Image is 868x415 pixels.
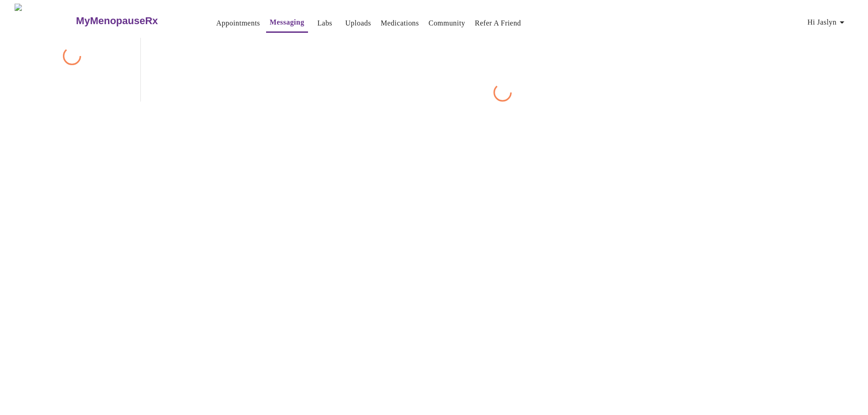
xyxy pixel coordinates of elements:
button: Uploads [342,14,375,32]
button: Medications [377,14,422,32]
h3: MyMenopauseRx [76,15,158,27]
a: Appointments [216,17,260,30]
button: Appointments [213,14,264,32]
button: Community [425,14,469,32]
a: Community [429,17,466,30]
button: Labs [310,14,339,32]
button: Hi Jaslyn [804,13,851,31]
img: MyMenopauseRx Logo [15,4,75,38]
button: Refer a Friend [471,14,525,32]
a: MyMenopauseRx [75,5,194,37]
a: Medications [380,17,419,30]
a: Uploads [345,17,371,30]
button: Messaging [266,13,308,33]
span: Hi Jaslyn [807,16,847,29]
a: Messaging [270,16,304,29]
a: Refer a Friend [475,17,521,30]
a: Labs [317,17,332,30]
